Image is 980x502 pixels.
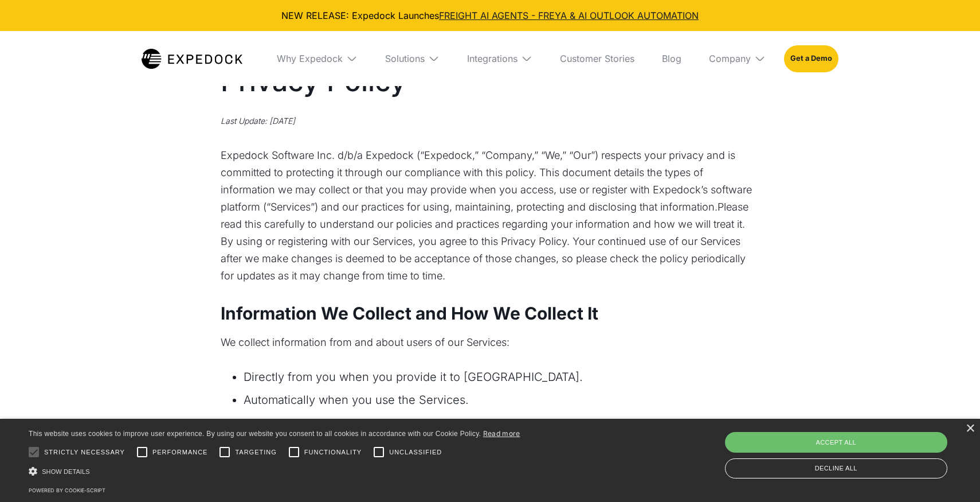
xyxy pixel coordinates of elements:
div: Solutions [376,31,449,86]
a: Customer Stories [551,31,644,86]
div: Why Expedock [268,31,367,86]
div: Integrations [458,31,542,86]
a: Read more [483,429,520,438]
span: This website uses cookies to improve user experience. By using our website you consent to all coo... [29,430,481,438]
li: Automatically when you use the Services. [244,391,759,408]
div: We collect information from and about users of our Services: [221,337,759,348]
li: Directly from you when you provide it to [GEOGRAPHIC_DATA]. [244,368,759,386]
iframe: Chat Widget [923,447,980,502]
a: FREIGHT AI AGENTS - FREYA & AI OUTLOOK AUTOMATION [439,10,699,21]
a: Powered by cookie-script [29,487,105,493]
a: Blog [653,31,691,86]
span: Functionality [304,447,362,457]
div: Accept all [725,432,948,453]
span: Performance [152,447,208,457]
strong: Information We Collect and How We Collect It [221,303,598,324]
p: Expedock Software Inc. d/b/a Expedock (“Expedock,” “Company,” “We,” “Our”) respects your privacy ... [221,147,759,285]
div: Why Expedock [277,53,343,64]
span: Show details [42,468,90,475]
div: Company [709,53,751,64]
div: Solutions [385,53,425,64]
div: Show details [29,465,520,477]
div: NEW RELEASE: Expedock Launches [9,9,971,22]
em: Last Update: [DATE] [221,116,295,126]
a: Get a Demo [784,45,838,72]
div: Integrations [467,53,518,64]
div: Decline all [725,458,948,478]
div: Company [700,31,775,86]
span: Targeting [235,447,276,457]
span: Strictly necessary [44,447,125,457]
div: Close [966,425,974,433]
span: Unclassified [389,447,442,457]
